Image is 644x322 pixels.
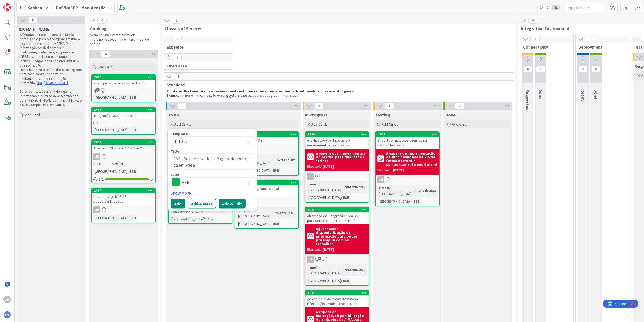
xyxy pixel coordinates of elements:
[127,94,128,100] span: :
[344,184,367,190] div: 26d 22h 28m
[205,216,214,222] div: ESB
[174,73,183,80] span: 8
[171,149,179,153] label: Title
[11,1,24,7] span: Support
[173,55,182,61] span: 0
[92,153,155,160] div: JR
[413,188,414,194] span: :
[273,210,273,216] span: :
[307,247,321,252] div: Blocked:
[167,89,355,94] strong: For items that aim to solve business and customer requirements without a fixed timeline or sense ...
[19,26,51,32] span: READ.ME
[275,157,297,163] div: 67d 16h 1m
[188,199,216,209] button: Add & Next
[378,133,439,136] div: 1901
[92,206,155,213] div: JR
[235,180,298,185] div: 1857
[452,122,469,127] span: Add Card...
[92,75,155,80] div: 2026
[342,195,351,201] div: ESB
[20,68,82,85] p: Nessa ferramenta serão criados os registos para cada card que consta no kanbanzone com a informaç...
[171,190,254,196] a: Show More...
[92,140,155,152] div: 1861Alteração Óbitos IGCP - Fase 2
[167,82,507,87] span: Standard
[171,199,185,209] button: Add
[305,137,369,149] div: Atualização das tabelas de mapeamentos/freguesias
[93,94,127,100] div: [GEOGRAPHIC_DATA]
[235,145,298,152] div: JR
[314,103,324,109] span: 3
[341,195,342,201] span: :
[93,169,127,174] div: [GEOGRAPHIC_DATA]
[93,206,100,213] div: JR
[271,167,272,173] span: :
[92,176,155,183] div: 1/1
[411,198,412,204] span: :
[92,107,155,119] div: 1955Integração OSAE - E-Leilões
[307,256,314,263] div: DF
[308,291,369,295] div: 1902
[305,295,369,307] div: Adição da AIMA como destino de Informação Criminal Estrangeira
[92,193,155,205] div: Novo serviço NASIAR pesquisarEntidade
[342,278,351,284] div: ESB
[528,17,537,24] span: 6
[128,127,137,133] div: ESB
[93,215,127,221] div: [GEOGRAPHIC_DATA]
[382,122,399,127] span: Add Card...
[128,169,137,174] div: ESB
[28,17,38,23] span: 0
[307,173,314,180] div: JR
[92,107,155,112] div: 1955
[168,112,179,117] span: To Do
[552,5,559,10] span: 3x
[36,81,68,85] a: [URL][DOMAIN_NAME]
[579,66,588,73] span: 0
[3,311,11,319] img: avatar
[237,181,298,185] div: 1857
[591,66,601,73] span: 0
[172,17,181,24] span: 8
[275,157,275,163] span: :
[127,169,128,174] span: :
[578,44,622,50] span: Deployment
[305,112,327,117] span: In Progress
[272,221,281,227] div: ESB
[307,181,343,193] div: Time in [GEOGRAPHIC_DATA]
[93,161,103,167] span: [DATE]
[323,247,334,252] div: [DATE]
[235,199,298,206] div: JR
[308,208,369,212] div: 1921
[538,89,543,99] span: Done
[3,3,11,11] img: Visit kanbanzone.com
[235,137,298,144] div: Integração SIOE
[316,151,367,163] b: à espera dos mapeamentos do predial para finalizar os scripts
[164,26,509,31] span: Classes of Services
[308,133,369,136] div: 1980
[170,216,204,222] div: [GEOGRAPHIC_DATA]
[344,267,367,273] div: 53d 20h 40m
[593,89,599,99] span: Done
[271,221,272,227] span: :
[305,207,369,224] div: 1921Alteração da integração com SAP para serviços REST (SAP Hana)
[94,189,155,192] div: 1834
[27,4,42,11] span: Kanban
[96,88,100,92] span: 1
[414,188,437,194] div: 55d 21h 46m
[305,173,369,180] div: JR
[445,112,456,117] span: Done
[171,153,254,170] textarea: CVE | Business wallet + Página eletrónica da empresa
[305,207,369,212] div: 1921
[273,210,297,216] div: 75d 20h 34m
[305,132,369,149] div: 1980Atualização das tabelas de mapeamentos/freguesias
[92,75,155,87] div: 2026Interoperabilidade | IMT e Justiça
[92,80,155,87] div: Interoperabilidade | IMT e Justiça
[305,132,369,137] div: 1980
[92,188,155,205] div: 1834Novo serviço NASIAR pesquisarEntidade
[538,5,545,10] span: 1x
[343,184,344,190] span: :
[318,257,321,260] span: 3
[235,132,298,144] div: 1871Integração SIOE
[307,195,341,201] div: [GEOGRAPHIC_DATA]
[455,103,464,109] span: 0
[580,89,586,101] span: Ready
